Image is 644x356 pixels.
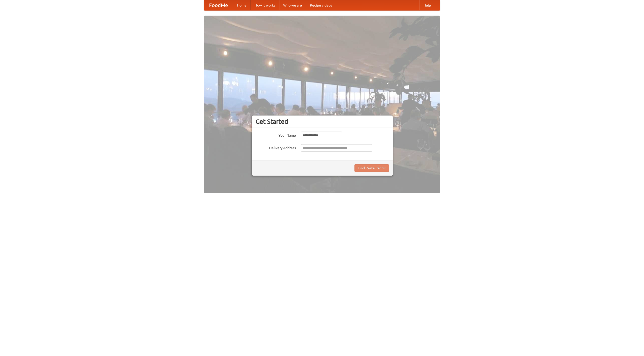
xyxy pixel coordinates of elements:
a: How it works [251,0,279,10]
label: Delivery Address [256,144,296,150]
a: Help [419,0,435,10]
label: Your Name [256,132,296,138]
a: Recipe videos [306,0,336,10]
a: FoodMe [204,0,233,10]
a: Who we are [279,0,306,10]
a: Home [233,0,251,10]
button: Find Restaurants! [354,164,389,172]
h3: Get Started [256,118,389,125]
